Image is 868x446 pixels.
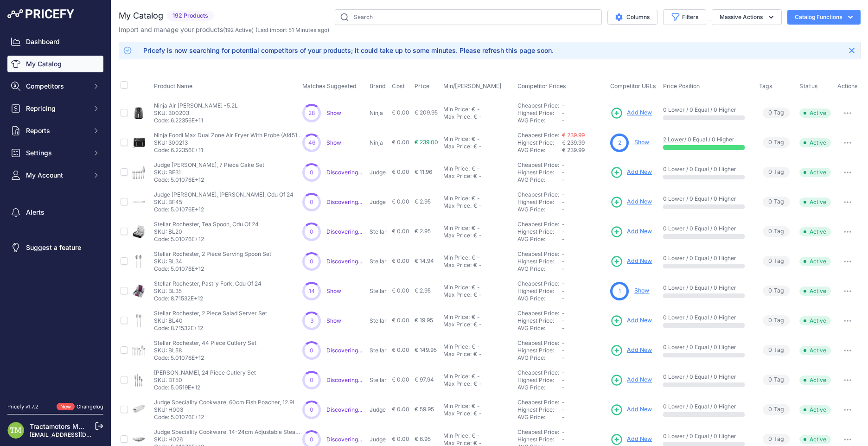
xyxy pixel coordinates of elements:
[517,221,559,228] a: Cheapest Price:
[475,343,480,350] div: -
[517,428,559,435] a: Cheapest Price:
[154,117,238,124] p: Code: 6.22356E+11
[415,109,438,116] span: € 209.95
[475,195,480,202] div: -
[768,227,772,236] span: 0
[610,225,652,238] a: Add New
[392,198,409,205] span: € 0.00
[392,228,409,235] span: € 0.00
[472,254,475,261] div: €
[663,225,750,232] p: 0 Lower / 0 Equal / 0 Higher
[154,295,262,302] p: Code: 8.71532E+12
[517,206,562,213] div: AVG Price:
[562,258,565,265] span: -
[154,169,264,176] p: SKU: BF31
[475,284,480,291] div: -
[310,347,313,354] span: 0
[517,169,562,176] div: Highest Price:
[768,346,772,355] span: 0
[370,347,388,354] p: Stellar
[415,168,432,175] span: € 11.96
[154,317,267,325] p: SKU: BL40
[326,287,341,294] a: Show
[473,261,477,269] div: €
[30,422,104,430] a: Tractamotors Marketing
[310,258,313,265] span: 0
[627,168,652,177] span: Add New
[143,46,554,55] div: Pricefy is now searching for potential competitors of your products; it could take up to some min...
[154,265,271,273] p: Code: 5.01076E+12
[415,198,431,205] span: € 2.95
[7,78,103,95] button: Competitors
[154,310,267,317] p: Stellar Rochester, 2 Piece Salad Server Set
[477,261,482,269] div: -
[562,102,565,109] span: -
[310,317,313,325] span: 3
[477,321,482,328] div: -
[326,436,362,443] a: Discovering...
[392,287,409,294] span: € 0.00
[154,228,259,236] p: SKU: BL20
[799,346,831,355] span: Active
[154,83,192,89] span: Product Name
[370,83,386,89] span: Brand
[627,257,652,266] span: Add New
[517,198,562,206] div: Highest Price:
[326,139,341,146] a: Show
[562,280,565,287] span: -
[763,108,790,118] span: Tag
[844,43,859,58] button: Close
[7,33,103,50] a: Dashboard
[627,405,652,414] span: Add New
[326,317,341,324] span: Show
[562,169,565,176] span: -
[302,83,357,89] span: Matches Suggested
[472,313,475,321] div: €
[517,310,559,317] a: Cheapest Price:
[443,291,472,299] div: Max Price:
[154,258,271,265] p: SKU: BL34
[663,284,750,292] p: 0 Lower / 0 Equal / 0 Higher
[7,239,103,256] a: Suggest a feature
[663,195,750,203] p: 0 Lower / 0 Equal / 0 Higher
[7,56,103,72] a: My Catalog
[562,117,565,124] span: -
[562,109,565,116] span: -
[627,376,652,384] span: Add New
[26,148,87,158] span: Settings
[154,191,294,198] p: Judge [PERSON_NAME], [PERSON_NAME], Cdu Of 24
[517,161,559,168] a: Cheapest Price:
[326,198,362,205] span: Discovering...
[392,83,407,90] button: Cost
[392,317,409,324] span: € 0.00
[472,195,475,202] div: €
[477,291,482,299] div: -
[415,83,432,90] button: Price
[768,138,772,147] span: 0
[627,108,652,117] span: Add New
[415,287,431,294] span: € 2.95
[26,104,87,113] span: Repricing
[473,291,477,299] div: €
[787,10,861,25] button: Catalog Functions
[562,147,606,154] div: € 239.99
[618,139,621,147] span: 2
[154,221,259,228] p: Stellar Rochester, Tea Spoon, Cdu Of 24
[7,100,103,117] button: Repricing
[392,257,409,264] span: € 0.00
[663,344,750,351] p: 0 Lower / 0 Equal / 0 Higher
[392,109,409,116] span: € 0.00
[562,325,565,331] span: -
[799,108,831,118] span: Active
[799,227,831,236] span: Active
[627,198,652,206] span: Add New
[443,261,472,269] div: Max Price:
[443,172,472,180] div: Max Price:
[326,376,362,383] a: Discovering...
[473,321,477,328] div: €
[477,113,482,121] div: -
[619,287,621,295] span: 1
[837,83,858,89] span: Actions
[415,317,433,324] span: € 19.95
